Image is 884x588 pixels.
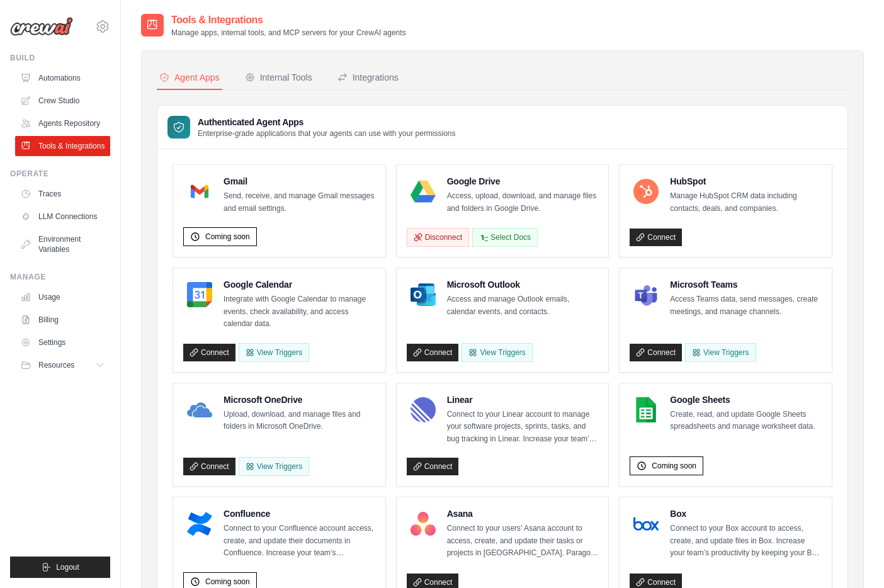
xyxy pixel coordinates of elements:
button: View Triggers [239,343,309,362]
a: Automations [15,68,110,88]
a: LLM Connections [15,206,110,227]
p: Manage HubSpot CRM data including contacts, deals, and companies. [670,190,822,215]
button: Resources [15,355,110,375]
: View Triggers [685,343,756,362]
p: Connect to your Box account to access, create, and update files in Box. Increase your team’s prod... [670,523,822,560]
div: Manage [10,272,110,282]
a: Crew Studio [15,91,110,111]
p: Connect to your Linear account to manage your software projects, sprints, tasks, and bug tracking... [447,409,599,446]
img: Confluence Logo [187,511,212,536]
img: Logo [10,17,73,36]
h3: Authenticated Agent Apps [198,116,456,128]
p: Access, upload, download, and manage files and folders in Google Drive. [447,190,599,215]
iframe: Chat Widget [821,528,884,588]
a: Tools & Integrations [15,136,110,156]
button: Internal Tools [242,66,315,90]
img: Google Drive Logo [411,179,436,204]
button: Integrations [335,66,401,90]
img: Linear Logo [411,397,436,422]
h4: Google Drive [447,175,599,188]
h2: Tools & Integrations [171,13,406,28]
p: Enterprise-grade applications that your agents can use with your permissions [198,128,456,139]
span: Coming soon [205,232,250,242]
p: Upload, download, and manage files and folders in Microsoft OneDrive. [224,409,375,433]
span: Coming soon [205,577,250,587]
img: HubSpot Logo [633,179,659,204]
img: Microsoft Outlook Logo [411,282,436,307]
a: Connect [630,344,682,361]
p: Send, receive, and manage Gmail messages and email settings. [224,190,375,215]
div: 채팅 위젯 [821,528,884,588]
p: Integrate with Google Calendar to manage events, check availability, and access calendar data. [224,293,375,331]
h4: Box [670,507,822,520]
img: Google Sheets Logo [633,397,659,422]
img: Gmail Logo [187,179,212,204]
h4: Google Calendar [224,278,375,291]
a: Usage [15,287,110,307]
span: Coming soon [652,461,696,471]
p: Manage apps, internal tools, and MCP servers for your CrewAI agents [171,28,406,38]
img: Box Logo [633,511,659,536]
a: Environment Variables [15,229,110,259]
div: Build [10,53,110,63]
span: Logout [56,562,79,572]
h4: Microsoft Outlook [447,278,599,291]
button: Disconnect [407,228,469,247]
img: Google Calendar Logo [187,282,212,307]
button: Agent Apps [157,66,222,90]
a: Settings [15,332,110,353]
a: Connect [183,344,235,361]
button: Logout [10,557,110,578]
h4: Google Sheets [670,393,822,406]
div: Operate [10,169,110,179]
p: Access and manage Outlook emails, calendar events, and contacts. [447,293,599,318]
p: Create, read, and update Google Sheets spreadsheets and manage worksheet data. [670,409,822,433]
h4: Microsoft Teams [670,278,822,291]
a: Traces [15,184,110,204]
a: Connect [183,458,235,475]
h4: Linear [447,393,599,406]
a: Connect [630,229,682,246]
h4: Microsoft OneDrive [224,393,375,406]
h4: Gmail [224,175,375,188]
img: Asana Logo [411,511,436,536]
img: Microsoft Teams Logo [633,282,659,307]
button: Select Docs [472,228,538,247]
span: Resources [38,360,74,370]
a: Connect [407,458,459,475]
h4: HubSpot [670,175,822,188]
a: Connect [407,344,459,361]
p: Connect to your Confluence account access, create, and update their documents in Confluence. Incr... [224,523,375,560]
: View Triggers [239,457,309,476]
img: Microsoft OneDrive Logo [187,397,212,422]
: View Triggers [462,343,532,362]
div: Integrations [337,71,399,84]
div: Internal Tools [245,71,312,84]
div: Agent Apps [159,71,220,84]
p: Connect to your users’ Asana account to access, create, and update their tasks or projects in [GE... [447,523,599,560]
a: Agents Repository [15,113,110,133]
p: Access Teams data, send messages, create meetings, and manage channels. [670,293,822,318]
h4: Asana [447,507,599,520]
a: Billing [15,310,110,330]
h4: Confluence [224,507,375,520]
